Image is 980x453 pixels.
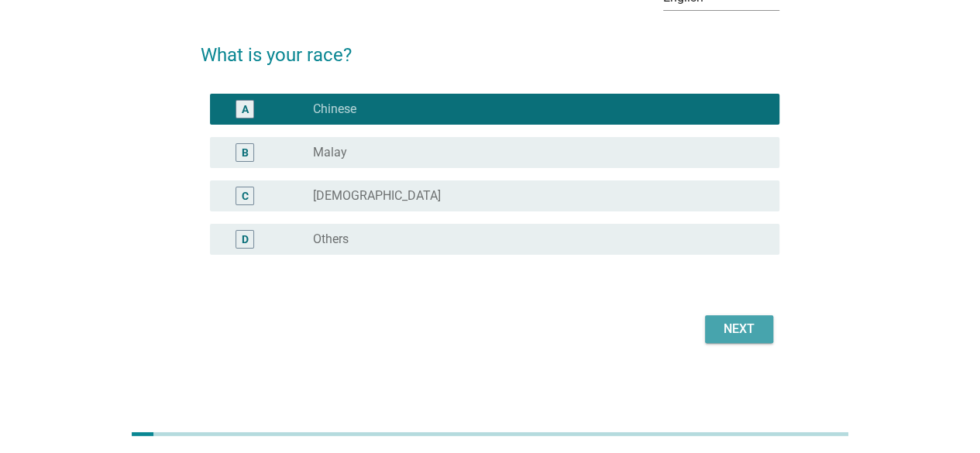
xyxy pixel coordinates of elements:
[717,320,761,338] div: Next
[313,145,347,160] label: Malay
[313,188,441,204] label: [DEMOGRAPHIC_DATA]
[242,231,249,247] div: D
[201,26,779,69] h2: What is your race?
[313,232,349,247] label: Others
[242,101,249,117] div: A
[705,315,773,343] button: Next
[242,144,249,160] div: B
[242,187,249,204] div: C
[313,101,356,117] label: Chinese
